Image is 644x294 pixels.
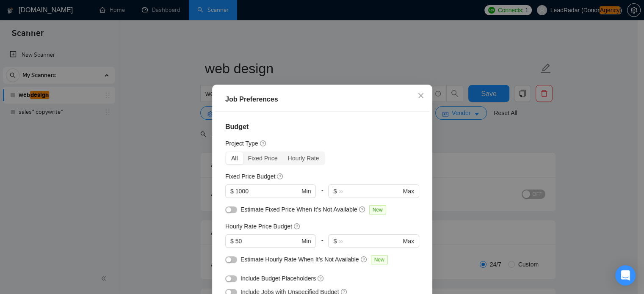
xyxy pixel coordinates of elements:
span: Max [403,236,414,246]
span: Include Budget Placeholders [240,275,316,282]
span: question-circle [359,206,365,213]
span: $ [230,236,234,246]
button: Close [409,85,432,107]
div: Open Intercom Messenger [615,265,636,286]
div: All [226,152,243,164]
span: Estimate Fixed Price When It’s Not Available [240,206,357,213]
span: $ [333,187,337,196]
input: 0 [235,187,299,196]
span: question-circle [360,256,367,263]
div: - [316,184,328,205]
input: ∞ [338,187,401,196]
input: 0 [235,236,299,246]
h4: Budget [225,122,419,132]
div: Job Preferences [225,94,419,104]
div: - [316,234,328,255]
div: Fixed Price [243,152,282,164]
span: Max [403,187,414,196]
div: Hourly Rate [282,152,324,164]
span: $ [333,236,337,246]
span: Min [301,187,311,196]
input: ∞ [338,236,401,246]
span: close [417,92,424,99]
span: question-circle [277,173,284,180]
span: question-circle [260,140,266,147]
span: question-circle [318,275,324,282]
span: $ [230,187,234,196]
span: Estimate Hourly Rate When It’s Not Available [240,256,359,263]
h5: Hourly Rate Price Budget [225,222,292,231]
span: New [370,255,387,264]
span: question-circle [293,223,300,230]
span: Min [301,236,311,246]
h5: Project Type [225,139,258,148]
span: New [369,205,386,214]
h5: Fixed Price Budget [225,172,275,181]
